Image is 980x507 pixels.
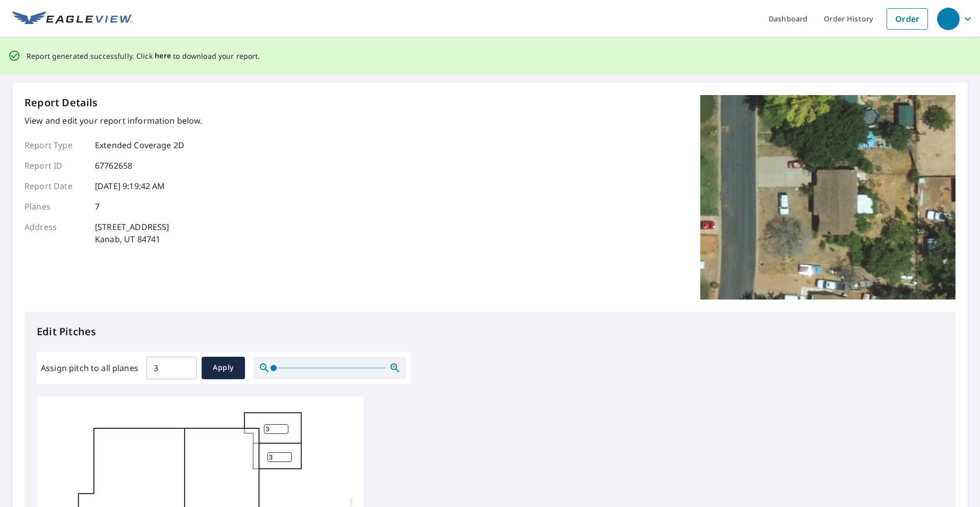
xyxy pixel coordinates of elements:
button: Apply [202,357,245,379]
p: Extended Coverage 2D [95,139,184,151]
p: Edit Pitches [37,324,943,339]
img: EV Logo [12,11,133,27]
p: Address [24,221,86,245]
p: Report Type [24,139,86,151]
p: View and edit your report information below. [24,114,203,127]
a: Order [887,8,928,30]
button: here [155,50,171,62]
p: [STREET_ADDRESS] Kanab, UT 84741 [95,221,169,245]
p: Report Details [24,95,98,110]
p: Report ID [24,159,86,172]
p: Planes [24,200,86,213]
img: Top image [700,95,955,299]
p: 67762658 [95,159,132,172]
p: Report Date [24,180,86,192]
input: 00.0 [146,354,197,382]
p: 7 [95,200,100,213]
span: Apply [210,361,237,374]
p: [DATE] 9:19:42 AM [95,180,165,192]
p: Report generated successfully. Click to download your report. [27,50,260,62]
label: Assign pitch to all planes [41,362,138,374]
